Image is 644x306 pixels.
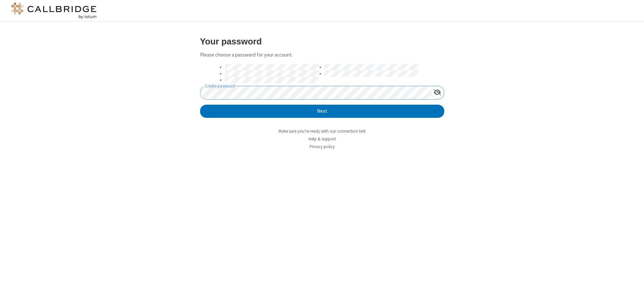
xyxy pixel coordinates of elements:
div: Show password [431,86,444,99]
img: logo@2x.png [10,3,98,19]
button: Next [200,105,444,118]
a: Help & support [309,136,336,142]
h3: Your password [200,37,444,46]
input: Create password [200,86,431,99]
p: Please choose a password for your account. [200,51,444,59]
a: Make sure you're ready with our connection test [279,128,365,134]
a: Privacy policy [310,144,335,149]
